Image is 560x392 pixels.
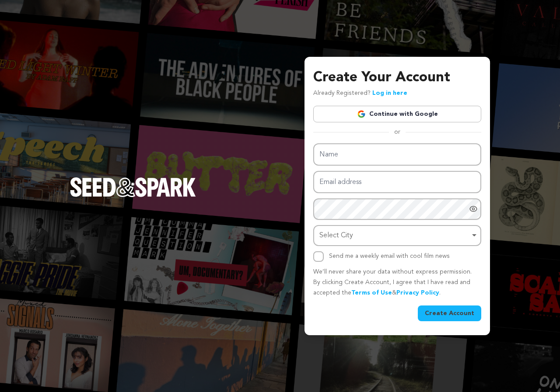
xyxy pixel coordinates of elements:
[351,290,392,296] a: Terms of Use
[313,143,481,166] input: Name
[70,177,196,197] img: Seed&Spark Logo
[313,171,481,193] input: Email address
[313,67,481,88] h3: Create Your Account
[418,305,481,321] button: Create Account
[357,110,366,118] img: Google logo
[313,106,481,122] a: Continue with Google
[396,290,439,296] a: Privacy Policy
[319,229,470,242] div: Select City
[313,88,407,99] p: Already Registered?
[313,267,481,298] p: We’ll never share your data without express permission. By clicking Create Account, I agree that ...
[469,205,478,213] a: Show password as plain text. Warning: this will display your password on the screen.
[70,177,196,214] a: Seed&Spark Homepage
[389,128,406,136] span: or
[329,253,450,259] label: Send me a weekly email with cool film news
[372,90,407,96] a: Log in here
